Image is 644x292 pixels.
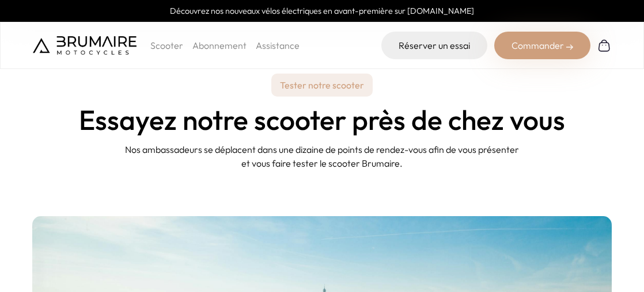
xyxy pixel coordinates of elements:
h1: Essayez notre scooter près de chez vous [79,106,565,133]
div: Commander [494,32,590,59]
p: Scooter [150,39,183,52]
p: Tester notre scooter [271,74,373,97]
img: Brumaire Motocycles [33,36,137,55]
p: Nos ambassadeurs se déplacent dans une dizaine de points de rendez-vous afin de vous présenter et... [120,143,524,170]
a: Abonnement [192,40,247,51]
a: Réserver un essai [381,32,487,59]
a: Assistance [256,40,300,51]
img: Panier [597,39,611,52]
img: right-arrow-2.png [566,44,573,51]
